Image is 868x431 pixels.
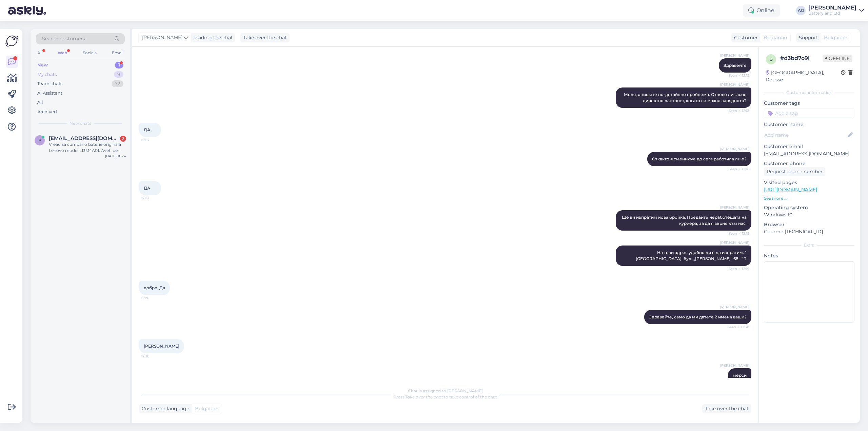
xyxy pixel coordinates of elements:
[37,80,62,87] div: Team chats
[796,6,806,15] div: AG
[743,4,780,17] div: Online
[636,250,747,261] span: На този адрес удобно ли е да изпратим: "[GEOGRAPHIC_DATA], бул. „[PERSON_NAME]“ 68 " ?
[720,82,749,87] span: [PERSON_NAME]
[724,63,747,68] span: Здравейте
[720,146,749,152] span: [PERSON_NAME]
[724,73,749,78] span: Seen ✓ 12:12
[37,109,57,115] div: Archived
[766,69,841,83] div: [GEOGRAPHIC_DATA], Rousse
[141,137,166,142] span: 12:16
[720,363,749,368] span: [PERSON_NAME]
[652,156,747,161] span: Откакто я сменихме до сега работила ли е?
[144,185,150,191] span: ДА
[796,34,818,41] div: Support
[720,240,749,245] span: [PERSON_NAME]
[731,34,758,41] div: Customer
[764,195,854,201] p: See more ...
[764,242,854,248] div: Extra
[764,90,854,96] div: Customer information
[764,160,854,167] p: Customer phone
[764,228,854,235] p: Chrome [TECHNICAL_ID]
[115,62,123,68] div: 1
[49,141,126,154] div: Vreau sa cumpar o baterie originala Lenovo model L13M4A01. Aveti pe stoc?
[36,48,44,57] div: All
[141,354,166,359] span: 12:30
[808,11,856,16] div: Batteryland Ltd
[764,167,825,176] div: Request phone number
[141,295,166,300] span: 12:20
[142,34,182,41] span: [PERSON_NAME]
[724,325,749,330] span: Seen ✓ 12:30
[105,154,126,159] div: [DATE] 16:24
[120,136,126,142] div: 2
[764,179,854,186] p: Visited pages
[764,131,847,139] input: Add name
[724,231,749,236] span: Seen ✓ 12:19
[139,405,189,412] div: Customer language
[764,34,787,41] span: Bulgarian
[141,196,166,201] span: 12:18
[808,5,864,16] a: [PERSON_NAME]Batteryland Ltd
[720,53,749,58] span: [PERSON_NAME]
[780,54,823,62] div: # d3bd7o9l
[764,143,854,150] p: Customer email
[49,135,119,141] span: pompi.petricica@gmail.com
[764,221,854,228] p: Browser
[144,127,150,132] span: ДА
[764,252,854,259] p: Notes
[724,266,749,271] span: Seen ✓ 12:19
[56,48,68,57] div: Web
[81,48,98,57] div: Socials
[192,34,233,41] div: leading the chat
[37,99,43,106] div: All
[5,35,18,47] img: Askly Logo
[195,405,218,412] span: Bulgarian
[37,71,57,78] div: My chats
[733,373,747,378] span: мерси
[408,388,483,393] span: Chat is assigned to [PERSON_NAME]
[144,344,179,349] span: [PERSON_NAME]
[764,121,854,128] p: Customer name
[702,404,751,413] div: Take over the chat
[144,285,165,290] span: добре. Да
[70,120,91,126] span: New chats
[764,211,854,218] p: Windows 10
[42,35,85,42] span: Search customers
[37,90,62,97] div: AI Assistant
[764,187,817,193] a: [URL][DOMAIN_NAME]
[405,394,444,399] i: 'Take over the chat'
[37,62,48,68] div: New
[823,55,852,62] span: Offline
[649,314,747,319] span: Здравейте, само да ми датете 2 имена ваши?
[111,48,125,57] div: Email
[393,394,497,399] span: Press to take control of the chat
[808,5,856,11] div: [PERSON_NAME]
[622,215,748,226] span: Ще ви изпратим нова бройка. Предайте неработещата на куриера, за да я върне към нас.
[764,150,854,157] p: [EMAIL_ADDRESS][DOMAIN_NAME]
[724,108,749,113] span: Seen ✓ 12:13
[114,71,123,78] div: 9
[720,305,749,310] span: [PERSON_NAME]
[824,34,847,41] span: Bulgarian
[720,205,749,210] span: [PERSON_NAME]
[624,92,748,103] span: Моля, опишете по-детайлно проблема. Отново ли гасне директно лаптопът, когато се махне зарядното?
[764,100,854,107] p: Customer tags
[764,108,854,118] input: Add a tag
[112,80,123,87] div: 72
[769,57,773,62] span: d
[38,138,41,143] span: p
[240,33,290,42] div: Take over the chat
[724,166,749,172] span: Seen ✓ 12:18
[764,204,854,211] p: Operating system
